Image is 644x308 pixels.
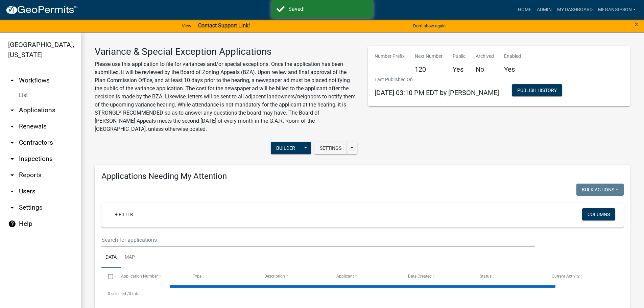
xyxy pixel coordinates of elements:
[110,208,139,220] a: + Filter
[504,53,521,60] p: Enabled
[101,268,114,284] datatable-header-cell: Select
[95,60,358,133] p: Please use this application to file for variances and/or special exceptions. Once the application...
[453,65,466,73] h5: Yes
[186,268,258,284] datatable-header-cell: Type
[512,84,562,96] button: Publish History
[476,53,494,60] p: Archived
[512,88,562,93] wm-modal-confirm: Workflow Publish History
[101,233,535,247] input: Search for applications
[193,274,201,279] span: Type
[415,65,443,73] h5: 120
[8,122,16,131] i: arrow_drop_down
[8,220,16,228] i: help
[198,22,250,29] strong: Contact Support Link!
[271,142,301,154] button: Builder
[101,285,624,302] div: 0 total
[95,46,358,57] h3: Variance & Special Exception Applications
[108,291,129,296] span: 0 selected /
[375,76,499,83] p: Last Published On
[473,268,545,284] datatable-header-cell: Status
[534,3,554,16] a: Admin
[554,3,595,16] a: My Dashboard
[8,204,16,212] i: arrow_drop_down
[8,187,16,195] i: arrow_drop_down
[8,171,16,179] i: arrow_drop_down
[476,65,494,73] h5: No
[314,142,347,154] button: Settings
[336,274,354,279] span: Applicant
[101,247,121,268] a: Data
[408,274,432,279] span: Date Created
[410,20,448,31] button: Don't show again
[545,268,617,284] datatable-header-cell: Current Activity
[635,20,639,29] span: ×
[582,208,615,220] button: Columns
[375,89,499,97] span: [DATE] 03:10 PM EDT by [PERSON_NAME]
[101,171,624,181] h4: Applications Needing My Attention
[8,106,16,114] i: arrow_drop_down
[635,20,639,28] button: Close
[8,76,16,85] i: arrow_drop_up
[402,268,473,284] datatable-header-cell: Date Created
[288,5,368,13] div: Saved!
[114,268,186,284] datatable-header-cell: Application Number
[576,184,624,196] button: Bulk Actions
[121,247,139,268] a: Map
[330,268,402,284] datatable-header-cell: Applicant
[552,274,580,279] span: Current Activity
[515,3,534,16] a: Home
[121,274,158,279] span: Application Number
[264,274,285,279] span: Description
[453,53,466,60] p: Public
[375,53,405,60] p: Number Prefix
[480,274,492,279] span: Status
[258,268,330,284] datatable-header-cell: Description
[595,3,639,16] a: megangipson
[8,155,16,163] i: arrow_drop_down
[504,65,521,73] h5: Yes
[415,53,443,60] p: Next Number
[8,139,16,147] i: arrow_drop_down
[179,20,194,31] a: View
